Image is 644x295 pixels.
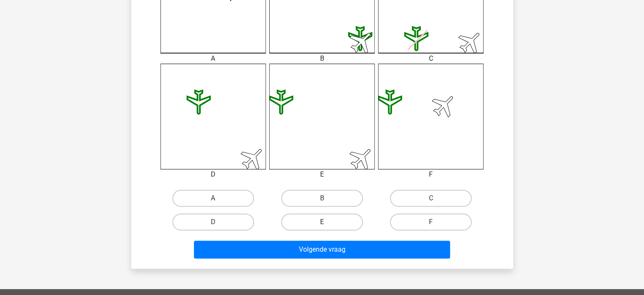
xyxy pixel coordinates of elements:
[263,53,381,64] div: B
[390,214,472,230] label: F
[154,169,272,180] div: D
[281,190,363,207] label: B
[281,214,363,230] label: E
[172,190,254,207] label: A
[154,53,272,64] div: A
[372,53,490,64] div: C
[263,169,381,180] div: E
[194,241,450,258] button: Volgende vraag
[172,214,254,230] label: D
[372,169,490,180] div: F
[390,190,472,207] label: C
